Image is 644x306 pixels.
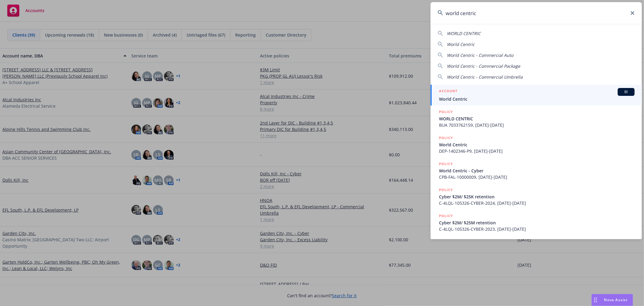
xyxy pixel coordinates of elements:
[447,74,523,80] span: World Centric - Commercial Umbrella
[439,96,635,102] span: World Centric
[439,187,453,193] h5: POLICY
[439,200,635,206] span: C-4LQL-105326-CYBER-2024, [DATE]-[DATE]
[439,194,635,200] span: Cyber $2M/ $25K retention
[592,294,599,306] div: Drag to move
[439,109,453,115] h5: POLICY
[439,88,457,95] h5: ACCOUNT
[431,106,642,132] a: POLICYWORLD CENTRICBUA 7033762159, [DATE]-[DATE]
[439,116,635,122] span: WORLD CENTRIC
[439,226,635,232] span: C-4LQL-105326-CYBER-2023, [DATE]-[DATE]
[439,135,453,141] h5: POLICY
[431,158,642,184] a: POLICYWorld Centric - CyberCPB-FAL-10000009, [DATE]-[DATE]
[439,122,635,128] span: BUA 7033762159, [DATE]-[DATE]
[447,52,513,58] span: World Centric - Commercial Auto
[439,142,635,148] span: World Centric
[447,31,481,36] span: WORLD CENTRIC
[431,132,642,158] a: POLICYWorld CentricDEP-1402346-P9, [DATE]-[DATE]
[431,184,642,210] a: POLICYCyber $2M/ $25K retentionC-4LQL-105326-CYBER-2024, [DATE]-[DATE]
[431,2,642,24] input: Search...
[439,220,635,226] span: Cyber $2M/ $25M retention
[604,297,628,302] span: Nova Assist
[447,41,475,47] span: World Centric
[447,63,520,69] span: World Centric - Commercial Package
[620,89,632,95] span: BI
[439,161,453,167] h5: POLICY
[439,168,635,174] span: World Centric - Cyber
[439,148,635,154] span: DEP-1402346-P9, [DATE]-[DATE]
[591,294,633,306] button: Nova Assist
[431,85,642,106] a: ACCOUNTBIWorld Centric
[439,213,453,219] h5: POLICY
[431,210,642,236] a: POLICYCyber $2M/ $25M retentionC-4LQL-105326-CYBER-2023, [DATE]-[DATE]
[439,174,635,180] span: CPB-FAL-10000009, [DATE]-[DATE]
